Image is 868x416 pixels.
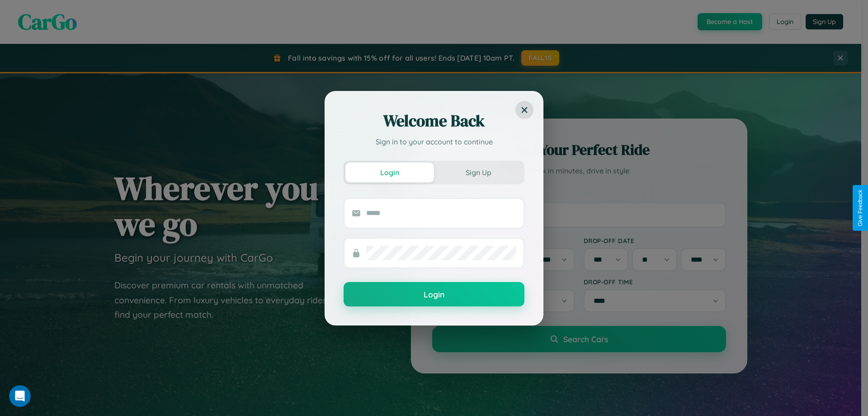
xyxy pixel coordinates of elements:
[344,136,524,147] p: Sign in to your account to continue
[344,110,524,132] h2: Welcome Back
[434,163,523,182] button: Sign Up
[9,385,31,407] iframe: Intercom live chat
[344,282,524,306] button: Login
[857,190,863,226] div: Give Feedback
[345,163,434,182] button: Login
